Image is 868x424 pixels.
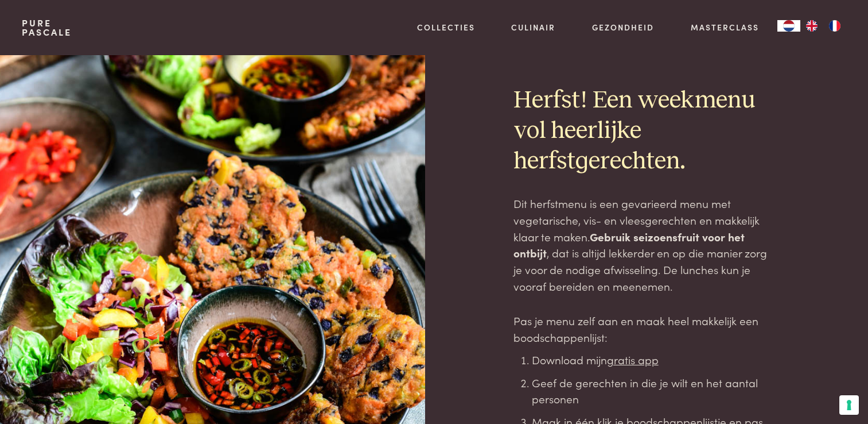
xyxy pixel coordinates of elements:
[823,20,846,32] a: FR
[417,21,475,33] a: Collecties
[532,375,776,407] li: Geef de gerechten in die je wilt en het aantal personen
[513,86,776,177] h2: Herfst! Een weekmenu vol heerlijke herfstgerechten.
[592,21,654,33] a: Gezondheid
[513,313,776,345] p: Pas je menu zelf aan en maak heel makkelijk een boodschappenlijst:
[513,229,745,261] strong: Gebruik seizoensfruit voor het ontbijt
[511,21,555,33] a: Culinair
[513,195,776,294] p: Dit herfstmenu is een gevarieerd menu met vegetarische, vis- en vleesgerechten en makkelijk klaar...
[532,352,776,368] li: Download mijn
[777,20,800,32] div: Language
[800,20,823,32] a: EN
[800,20,846,32] ul: Language list
[607,352,659,367] a: gratis app
[777,20,800,32] a: NL
[691,21,759,33] a: Masterclass
[777,20,846,32] aside: Language selected: Nederlands
[839,395,859,415] button: Uw voorkeuren voor toestemming voor trackingtechnologieën
[22,18,72,37] a: PurePascale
